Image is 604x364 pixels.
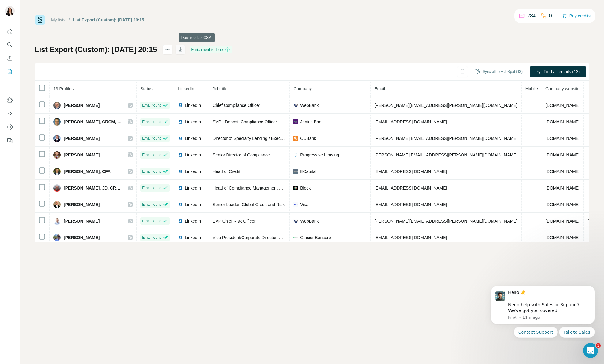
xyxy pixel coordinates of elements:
span: Chief Compliance Officer [213,103,260,108]
img: Avatar [53,135,61,142]
span: [PERSON_NAME][EMAIL_ADDRESS][PERSON_NAME][DOMAIN_NAME] [374,219,518,223]
img: Avatar [53,201,61,208]
div: Enrichment is done [190,46,232,53]
img: company-logo [293,119,298,124]
h1: List Export (Custom): [DATE] 20:15 [35,45,157,54]
span: [EMAIL_ADDRESS][DOMAIN_NAME] [374,119,447,124]
img: LinkedIn logo [178,136,183,141]
img: Avatar [53,151,61,159]
span: [PERSON_NAME][EMAIL_ADDRESS][PERSON_NAME][DOMAIN_NAME] [374,152,518,157]
span: [EMAIL_ADDRESS][DOMAIN_NAME] [374,186,447,190]
span: Senior Director of Compliance [213,152,270,157]
img: company-logo [293,202,298,207]
span: Director of Specialty Lending / Executive Vice President [213,136,318,141]
img: Avatar [53,217,61,225]
span: Find all emails (13) [544,69,580,75]
span: WebBank [300,218,319,224]
span: Vice President/Corporate Director, Risk Management [213,235,313,240]
li: / [69,17,70,23]
iframe: Intercom live chat [583,343,598,358]
span: Email found [142,218,161,224]
span: [PERSON_NAME], CFA [64,168,111,174]
span: [DOMAIN_NAME] [545,169,580,174]
span: [PERSON_NAME] [64,152,100,158]
span: [EMAIL_ADDRESS][DOMAIN_NAME] [374,235,447,240]
span: [PERSON_NAME] [64,235,100,241]
span: Email found [142,169,161,174]
img: Avatar [53,184,61,192]
span: Head of Credit [213,169,240,174]
span: LinkedIn [185,102,201,108]
span: Block [300,185,311,191]
img: LinkedIn logo [178,103,183,108]
img: LinkedIn logo [178,219,183,223]
span: [DOMAIN_NAME] [545,186,580,190]
img: company-logo [293,152,298,157]
span: Company website [545,86,579,91]
button: Enrich CSV [5,53,15,64]
span: Progressive Leasing [300,152,339,158]
span: Email found [142,103,161,108]
span: Email found [142,235,161,240]
img: company-logo [293,169,298,174]
span: LinkedIn [185,119,201,125]
img: LinkedIn logo [178,186,183,190]
span: Head of Compliance Management System [213,186,293,190]
span: Status [140,86,153,91]
span: [PERSON_NAME] [64,201,100,208]
span: LinkedIn [185,185,201,191]
button: My lists [5,66,15,77]
span: LinkedIn [185,168,201,174]
img: LinkedIn logo [178,235,183,240]
span: [DOMAIN_NAME] [545,219,580,223]
span: Email [374,86,385,91]
span: LinkedIn [185,201,201,208]
button: Dashboard [5,122,15,133]
span: Email found [142,136,161,141]
img: Surfe Logo [35,15,45,25]
span: SVP - Deposit Compliance Officer [213,119,277,124]
button: actions [163,45,172,54]
span: [EMAIL_ADDRESS][DOMAIN_NAME] [374,169,447,174]
img: company-logo [293,136,298,141]
span: LinkedIn [185,135,201,141]
span: Job title [213,86,227,91]
span: Jenius Bank [300,119,323,125]
span: ECapital [300,168,316,174]
span: [DOMAIN_NAME] [545,202,580,207]
img: LinkedIn logo [178,152,183,157]
span: [PERSON_NAME][EMAIL_ADDRESS][PERSON_NAME][DOMAIN_NAME] [374,136,518,141]
span: [DOMAIN_NAME] [545,119,580,124]
span: Senior Leader, Global Credit and Risk [213,202,285,207]
span: Email found [142,202,161,207]
span: 13 Profiles [53,86,74,91]
span: Company [293,86,312,91]
span: [PERSON_NAME] [64,102,100,108]
img: LinkedIn logo [178,202,183,207]
span: [DOMAIN_NAME] [545,103,580,108]
span: [PERSON_NAME], JD, CRCM [64,185,122,191]
button: Search [5,39,15,50]
img: company-logo [293,103,298,108]
span: [PERSON_NAME] [64,218,100,224]
span: LinkedIn [185,235,201,241]
button: Buy credits [562,12,591,20]
button: Use Surfe API [5,108,15,119]
span: WebBank [300,102,319,108]
span: LinkedIn [185,152,201,158]
p: 0 [549,12,552,20]
button: Use Surfe on LinkedIn [5,95,15,106]
button: Find all emails (13) [530,66,586,77]
span: [PERSON_NAME][EMAIL_ADDRESS][PERSON_NAME][DOMAIN_NAME] [374,103,518,108]
img: LinkedIn logo [178,119,183,124]
img: LinkedIn logo [178,169,183,174]
button: Quick start [5,26,15,37]
button: Sync all to HubSpot (13) [471,67,527,76]
span: Visa [300,201,308,208]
